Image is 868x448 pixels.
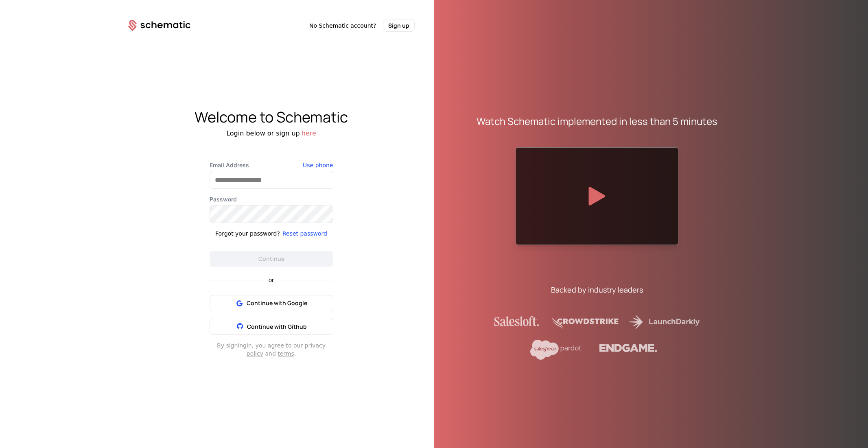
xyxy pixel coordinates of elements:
[210,161,333,169] label: Email Address
[210,195,333,203] label: Password
[282,229,327,238] button: Reset password
[210,341,333,358] div: By signing in , you agree to our privacy and .
[247,299,307,307] span: Continue with Google
[303,161,333,169] button: Use phone
[210,318,333,335] button: Continue with Github
[302,129,316,138] button: here
[309,22,376,30] span: No Schematic account?
[210,295,333,311] button: Continue with Google
[278,350,294,357] a: terms
[210,251,333,267] button: Continue
[477,115,717,128] div: Watch Schematic implemented in less than 5 minutes
[262,277,280,283] span: or
[247,350,263,357] a: policy
[215,229,280,238] div: Forgot your password?
[109,109,434,125] div: Welcome to Schematic
[551,284,643,295] div: Backed by industry leaders
[109,129,434,138] div: Login below or sign up
[247,323,307,330] span: Continue with Github
[383,20,415,32] button: Sign up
